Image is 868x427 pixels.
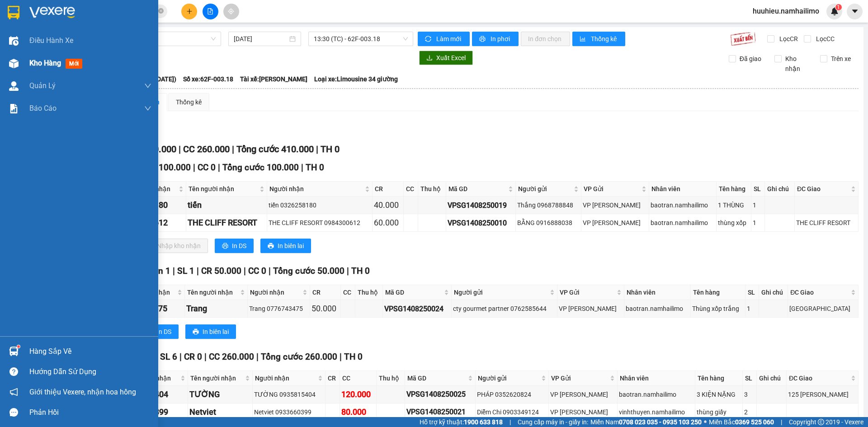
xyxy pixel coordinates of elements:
[232,241,246,251] span: In DS
[789,304,857,314] div: [GEOGRAPHIC_DATA]
[254,389,324,399] div: TƯỜNG 0935815404
[268,243,274,250] span: printer
[240,74,307,84] span: Tài xế: [PERSON_NAME]
[781,417,782,427] span: |
[835,4,842,10] sup: 1
[797,184,849,194] span: ĐC Giao
[314,74,398,84] span: Loại xe: Limousine 34 giường
[86,19,189,29] div: YẾN
[9,367,18,376] span: question-circle
[66,59,82,69] span: mới
[223,4,239,19] button: aim
[189,388,251,401] div: TƯỜNG
[385,287,442,297] span: Mã GD
[404,182,418,197] th: CC
[203,327,229,337] span: In biên lai
[256,352,259,362] span: |
[244,266,246,276] span: |
[691,285,746,300] th: Tên hàng
[584,184,640,194] span: VP Gửi
[448,200,514,211] div: VPSG1408250019
[479,36,487,43] span: printer
[551,373,608,383] span: VP Gửi
[347,266,349,276] span: |
[735,418,774,426] strong: 0369 525 060
[204,352,207,362] span: |
[626,304,689,314] div: baotran.namhailimo
[649,182,717,197] th: Nhân viên
[197,266,199,276] span: |
[311,302,339,315] div: 50.000
[261,352,337,362] span: Tổng cước 260.000
[560,287,615,297] span: VP Gửi
[144,82,151,89] span: down
[453,304,556,314] div: cty gourmet partner 0762585644
[140,324,179,339] button: printerIn DS
[158,7,164,16] span: close-circle
[9,104,19,113] img: solution-icon
[173,266,175,276] span: |
[188,199,265,211] div: tiến
[377,371,405,386] th: Thu hộ
[278,241,304,251] span: In biên lai
[374,199,402,211] div: 40.000
[29,35,73,46] span: Điều hành xe
[759,285,788,300] th: Ghi chú
[509,417,511,427] span: |
[341,388,375,401] div: 120.000
[847,4,863,19] button: caret-down
[157,327,171,337] span: In DS
[818,419,824,425] span: copyright
[619,418,702,426] strong: 0708 023 035 - 0935 103 250
[316,144,318,155] span: |
[751,182,765,197] th: SL
[581,214,649,232] td: VP Phạm Ngũ Lão
[184,352,202,362] span: CR 0
[341,285,355,300] th: CC
[581,197,649,214] td: VP Phạm Ngũ Lão
[776,34,799,44] span: Lọc CR
[583,200,647,210] div: VP [PERSON_NAME]
[269,200,371,210] div: tiến 0326258180
[189,406,251,418] div: Netviet
[550,389,616,399] div: VP [PERSON_NAME]
[9,59,19,68] img: warehouse-icon
[406,406,473,418] div: VPSG1408250021
[418,32,470,46] button: syncLàm mới
[436,53,466,63] span: Xuất Excel
[269,184,363,194] span: Người nhận
[851,7,859,15] span: caret-down
[9,81,19,91] img: warehouse-icon
[29,345,151,358] div: Hàng sắp về
[753,200,763,210] div: 1
[709,417,774,427] span: Miền Bắc
[788,389,857,399] div: 125 [PERSON_NAME]
[193,328,199,336] span: printer
[310,285,341,300] th: CR
[340,371,377,386] th: CC
[477,407,547,417] div: Diễm Chi 0903349124
[549,404,618,421] td: VP Phạm Ngũ Lão
[747,304,757,314] div: 1
[827,54,854,64] span: Trên xe
[477,389,547,399] div: PHÁP 0352620824
[188,404,253,421] td: Netviet
[325,371,340,386] th: CR
[405,404,475,421] td: VPSG1408250021
[29,365,151,379] div: Hướng dẫn sử dụng
[351,266,370,276] span: TH 0
[140,239,208,253] button: downloadNhập kho nhận
[86,9,108,18] span: Nhận:
[472,32,519,46] button: printerIn phơi
[222,243,228,250] span: printer
[177,266,194,276] span: SL 1
[158,8,164,14] span: close-circle
[9,36,19,46] img: warehouse-icon
[478,373,539,383] span: Người gửi
[572,32,625,46] button: bar-chartThống kê
[651,218,715,228] div: baotran.namhailimo
[518,184,572,194] span: Người gửi
[618,371,695,386] th: Nhân viên
[517,200,580,210] div: Thắng 0968788848
[549,386,618,404] td: VP Phạm Ngũ Lão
